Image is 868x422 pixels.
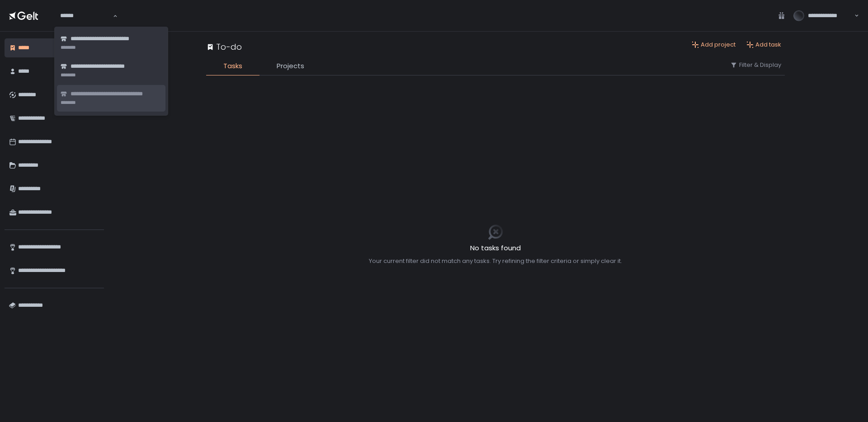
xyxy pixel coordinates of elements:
[277,61,304,71] span: Projects
[223,61,242,71] span: Tasks
[369,257,622,265] div: Your current filter did not match any tasks. Try refining the filter criteria or simply clear it.
[206,41,242,53] div: To-do
[746,41,781,49] button: Add task
[60,11,112,20] input: Search for option
[54,6,118,25] div: Search for option
[730,61,781,69] button: Filter & Display
[692,41,736,49] button: Add project
[369,243,622,253] h2: No tasks found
